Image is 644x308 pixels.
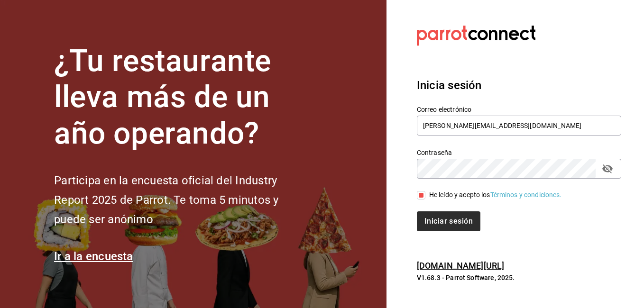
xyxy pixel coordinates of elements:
label: Correo electrónico [417,106,621,112]
p: V1.68.3 - Parrot Software, 2025. [417,273,621,282]
h2: Participa en la encuesta oficial del Industry Report 2025 de Parrot. Te toma 5 minutos y puede se... [54,171,310,229]
input: Ingresa tu correo electrónico [417,116,621,136]
button: passwordField [599,161,616,177]
div: He leído y acepto los [429,190,562,200]
a: Ir a la encuesta [54,250,133,263]
a: Términos y condiciones. [490,191,562,199]
h3: Inicia sesión [417,77,621,94]
label: Contraseña [417,149,621,155]
a: [DOMAIN_NAME][URL] [417,261,504,271]
button: Iniciar sesión [417,211,480,231]
h1: ¿Tu restaurante lleva más de un año operando? [54,43,310,152]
